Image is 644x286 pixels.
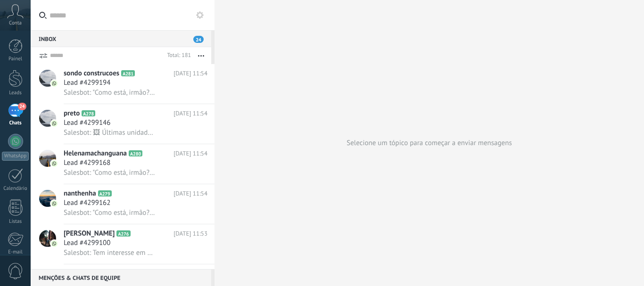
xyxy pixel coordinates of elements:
[64,128,156,137] span: Salesbot: 🖼 Últimas unidades! 🔥 Restam apenas 5 do Creme Americano XXL! ⏳ Promoção acaba hoje! 💥 ...
[64,109,80,118] span: preto
[9,20,22,26] span: Conta
[64,168,156,177] span: Salesbot: "Como está, irmão? 😏 Gostarias de aumentar seu pau ou ter potência na cama para durar h...
[64,158,110,168] span: Lead #4299168
[51,240,58,247] img: icon
[121,70,135,76] span: A281
[64,88,156,97] span: Salesbot: "Como está, irmão? 😏 Gostarias de aumentar seu pau ou ter potência na cama para durar h...
[173,69,207,78] span: [DATE] 11:54
[173,189,207,198] span: [DATE] 11:54
[64,149,127,158] span: Helenamachanguana
[64,229,115,238] span: [PERSON_NAME]
[163,51,191,60] div: Total: 181
[173,149,207,158] span: [DATE] 11:54
[2,152,29,161] div: WhatsApp
[51,120,58,127] img: icon
[2,90,29,96] div: Leads
[64,189,96,198] span: nanthenha
[64,248,156,257] span: Salesbot: Tem interesse em adquirir e mudar a sua vida intima e sexual🍆💪🏽??
[31,30,211,47] div: Inbox
[193,36,204,43] span: 24
[129,150,142,156] span: A280
[2,249,29,255] div: E-mail
[173,109,207,118] span: [DATE] 11:54
[2,56,29,62] div: Painel
[98,190,112,196] span: A279
[82,110,95,116] span: A278
[31,64,215,104] a: avatariconsondo construcoesA281[DATE] 11:54Lead #4299194Salesbot: "Como está, irmão? 😏 Gostarias ...
[64,118,110,128] span: Lead #4299146
[173,229,207,238] span: [DATE] 11:53
[18,103,26,110] span: 24
[2,186,29,192] div: Calendário
[64,69,119,78] span: sondo construcoes
[31,104,215,144] a: avatariconpretoA278[DATE] 11:54Lead #4299146Salesbot: 🖼 Últimas unidades! 🔥 Restam apenas 5 do Cr...
[51,80,58,87] img: icon
[31,224,215,264] a: avataricon[PERSON_NAME]A276[DATE] 11:53Lead #4299100Salesbot: Tem interesse em adquirir e mudar a...
[64,198,110,208] span: Lead #4299162
[51,200,58,207] img: icon
[64,238,110,248] span: Lead #4299100
[31,144,215,184] a: avatariconHelenamachanguanaA280[DATE] 11:54Lead #4299168Salesbot: "Como está, irmão? 😏 Gostarias ...
[64,208,156,217] span: Salesbot: "Como está, irmão? 😏 Gostarias de aumentar seu pau ou ter potência na cama para durar h...
[116,230,130,237] span: A276
[51,160,58,167] img: icon
[31,184,215,224] a: avatariconnanthenhaA279[DATE] 11:54Lead #4299162Salesbot: "Como está, irmão? 😏 Gostarias de aumen...
[2,219,29,225] div: Listas
[31,269,211,286] div: Menções & Chats de equipe
[2,120,29,126] div: Chats
[64,78,110,88] span: Lead #4299194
